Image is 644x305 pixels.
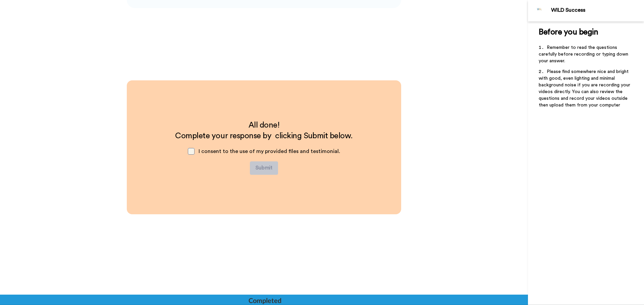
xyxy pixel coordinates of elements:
[539,28,598,36] span: Before you begin
[551,7,644,13] div: WILD Success
[539,45,630,63] span: Remember to read the questions carefully before recording or typing down your answer.
[249,296,281,305] div: Completed
[175,132,353,140] span: Complete your response by clicking Submit below.
[532,3,548,19] img: Profile Image
[539,69,632,107] span: Please find somewhere nice and bright with good, even lighting and minimal background noise if yo...
[199,149,340,154] span: I consent to the use of my provided files and testimonial.
[249,121,280,129] span: All done!
[250,161,278,175] button: Submit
